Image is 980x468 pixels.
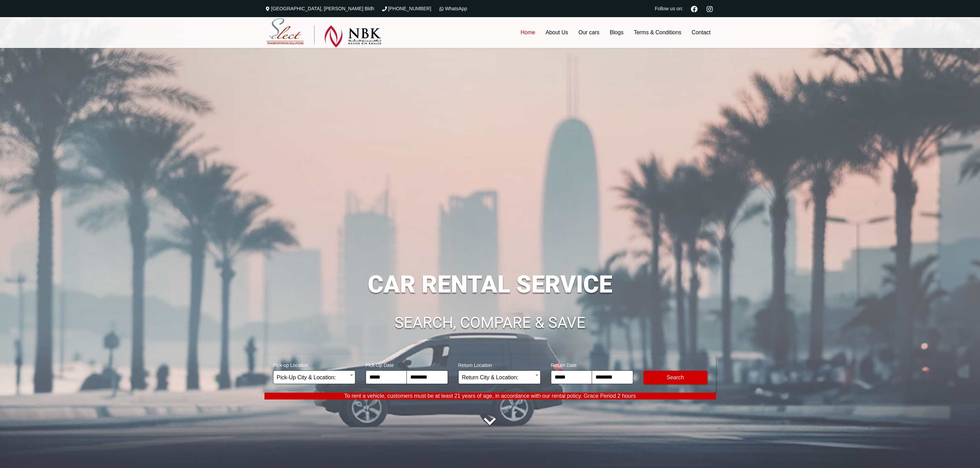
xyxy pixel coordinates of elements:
span: Return City & Location: [462,371,537,384]
a: Facebook [688,5,700,12]
img: Select Rent a Car [266,18,381,48]
a: Terms & Conditions [629,17,687,48]
span: Return City & Location: [458,370,541,384]
span: Pick-Up City & Location: [277,371,352,384]
a: Our cars [573,17,604,48]
a: WhatsApp [438,6,467,11]
a: About Us [540,17,573,48]
span: Pick-Up City & Location: [273,370,355,384]
a: Instagram [704,5,716,12]
p: To rent a vehicle, customers must be at least 21 years of age, in accordance with our rental poli... [264,393,716,399]
span: Return Date [551,358,633,370]
h1: CAR RENTAL SERVICE [264,272,716,296]
a: [PHONE_NUMBER] [381,6,431,11]
span: Pick-up Location [273,358,355,370]
a: Blogs [605,17,629,48]
span: Pick-Up Date [366,358,448,370]
a: Home [516,17,541,48]
button: Modify Search [644,371,707,384]
h1: SEARCH, COMPARE & SAVE [264,315,716,331]
span: Return Location [458,358,541,370]
a: Contact [686,17,716,48]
